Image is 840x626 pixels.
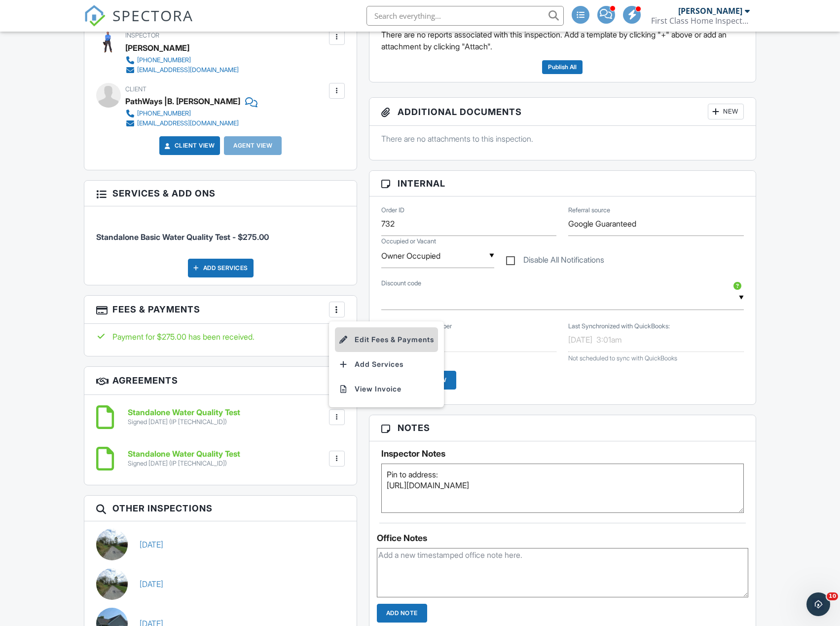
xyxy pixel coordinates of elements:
a: [DATE] [140,579,163,589]
span: Standalone Basic Water Quality Test - $275.00 [96,232,269,242]
div: [PERSON_NAME] [678,6,742,16]
div: [EMAIL_ADDRESS][DOMAIN_NAME] [137,66,239,74]
input: Add Note [377,604,427,623]
div: First Class Home Inspections, LLC [651,16,750,26]
span: Client [125,85,146,93]
a: Standalone Water Quality Test Signed [DATE] (IP [TECHNICAL_ID]) [128,408,240,426]
a: [DATE] [140,539,163,550]
h3: Agreements [84,367,357,395]
img: The Best Home Inspection Software - Spectora [84,5,106,27]
span: Not scheduled to sync with QuickBooks [568,354,677,362]
h6: Standalone Water Quality Test [128,408,240,417]
h3: Additional Documents [369,98,756,126]
h3: Other Inspections [84,496,357,521]
div: [PERSON_NAME] [125,40,189,55]
div: [EMAIL_ADDRESS][DOMAIN_NAME] [137,119,239,127]
h6: Standalone Water Quality Test [128,450,240,459]
a: Standalone Water Quality Test Signed [DATE] (IP [TECHNICAL_ID]) [128,450,240,467]
span: SPECTORA [112,5,193,26]
div: Office Notes [377,533,748,543]
label: Order ID [381,206,404,215]
p: There are no attachments to this inspection. [381,133,744,144]
div: Payment for $275.00 has been received. [96,331,345,342]
a: SPECTORA [84,13,193,34]
div: Add Services [188,259,254,277]
label: Last Synchronized with QuickBooks: [568,322,670,331]
div: New [708,104,744,119]
iframe: Intercom live chat [806,592,830,616]
label: Discount code [381,279,421,288]
h5: Inspector Notes [381,449,744,459]
a: [PHONE_NUMBER] [125,109,250,118]
a: [EMAIL_ADDRESS][DOMAIN_NAME] [125,65,239,75]
input: Search everything... [366,6,564,26]
h3: Fees & Payments [84,296,357,324]
li: Service: Standalone Basic Water Quality Test [96,214,345,250]
div: [PHONE_NUMBER] [137,56,191,64]
div: Signed [DATE] (IP [TECHNICAL_ID]) [128,460,240,468]
h3: Internal [369,171,756,196]
a: [PHONE_NUMBER] [125,55,239,65]
div: PathWays |B. [PERSON_NAME] [125,94,240,109]
a: [EMAIL_ADDRESS][DOMAIN_NAME] [125,118,250,128]
h3: Services & Add ons [84,181,357,206]
div: Signed [DATE] (IP [TECHNICAL_ID]) [128,418,240,426]
a: Client View [163,141,215,151]
label: Occupied or Vacant [381,237,436,246]
textarea: Pin to address: [URL][DOMAIN_NAME] [381,464,744,513]
label: Disable All Notifications [506,255,604,268]
div: [PHONE_NUMBER] [137,110,191,117]
h3: Notes [369,415,756,441]
label: Referral source [568,206,610,215]
span: 10 [827,592,838,600]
